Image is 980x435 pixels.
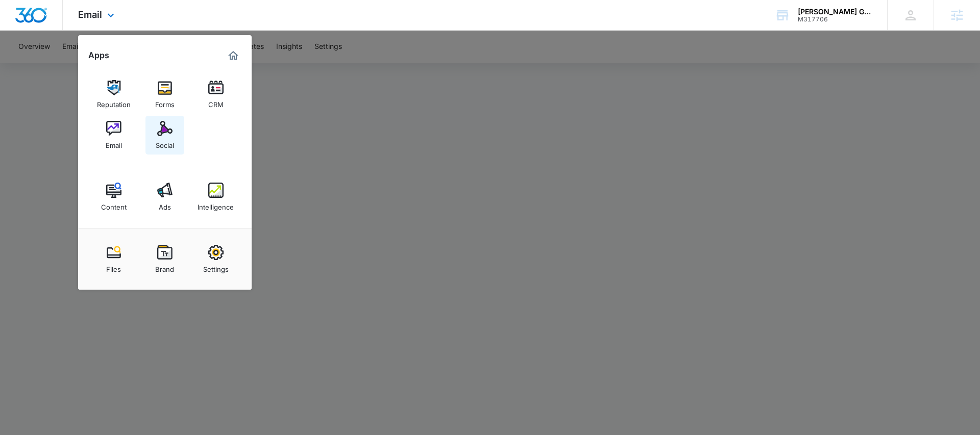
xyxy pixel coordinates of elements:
[94,116,133,155] a: Email
[155,95,175,109] div: Forms
[106,260,121,273] div: Files
[97,95,131,109] div: Reputation
[198,198,234,211] div: Intelligence
[145,240,184,278] a: Brand
[145,75,184,114] a: Forms
[88,50,109,60] h2: Apps
[155,260,174,273] div: Brand
[225,47,241,64] a: Marketing 360® Dashboard
[159,198,171,211] div: Ads
[798,8,872,16] div: account name
[208,95,224,109] div: CRM
[94,240,133,278] a: Files
[94,177,133,216] a: Content
[101,198,127,211] div: Content
[197,75,235,114] a: CRM
[78,9,102,20] span: Email
[106,136,122,149] div: Email
[156,136,174,149] div: Social
[197,240,235,278] a: Settings
[203,260,229,273] div: Settings
[145,116,184,155] a: Social
[798,16,872,23] div: account id
[197,177,235,216] a: Intelligence
[145,177,184,216] a: Ads
[94,75,133,114] a: Reputation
